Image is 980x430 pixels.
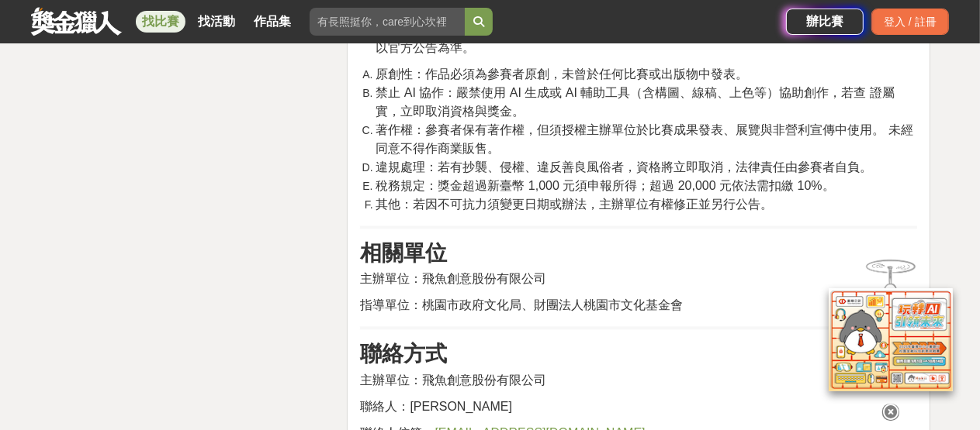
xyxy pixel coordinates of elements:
[360,342,447,366] strong: 聯絡方式
[360,373,546,387] span: 主辦單位：飛魚創意股份有限公司
[410,400,512,413] span: [PERSON_NAME]
[376,179,834,192] span: 稅務規定：獎金超過新臺幣 1,000 元須申報所得；超過 20,000 元依法需扣繳 10%。
[376,123,912,155] span: 著作權：參賽者保有著作權，但須授權主辦單位於比賽成果發表、展覽與非營利宣傳中使用。 未經同意不得作商業販售。
[786,9,864,35] a: 辦比賽
[376,198,773,211] span: 其他：若因不可抗力須變更日期或辦法，主辦單位有權修正並另行公告。
[310,8,465,36] input: 有長照挺你，care到心坎裡！青春出手，拍出照顧 影音徵件活動
[360,241,447,265] strong: 相關單位
[376,160,872,174] span: 違規處理：若有抄襲、侵權、違反善良風俗者，資格將立即取消，法律責任由參賽者自負。
[360,272,546,285] span: 主辦單位：飛魚創意股份有限公司
[360,298,683,311] span: 指導單位：桃園市政府文化局、財團法人桃園市文化基金會
[360,400,410,413] span: 聯絡人：
[136,11,185,33] a: 找比賽
[376,67,748,81] span: 原創性：作品必須為參賽者原創，未曾於任何比賽或出版物中發表。
[829,288,953,391] img: d2146d9a-e6f6-4337-9592-8cefde37ba6b.png
[192,11,241,33] a: 找活動
[376,4,912,54] span: 參賽者一經報名或提交作品，即表示已閱讀並同意遵守。如有違反，主辦單位得依簡章規定取 消參賽／得獎資格、追回獎項與獎金，並就依法應負之責任辦理。必要時主辦得發布補充解釋與修 正，以官方公告為準。
[248,11,297,33] a: 作品集
[871,9,949,35] div: 登入 / 註冊
[376,86,894,118] span: 禁止 AI 協作：嚴禁使用 AI 生成或 AI 輔助工具（含構圖、線稿、上色等）協助創作，若查 證屬實，立即取消資格與獎金。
